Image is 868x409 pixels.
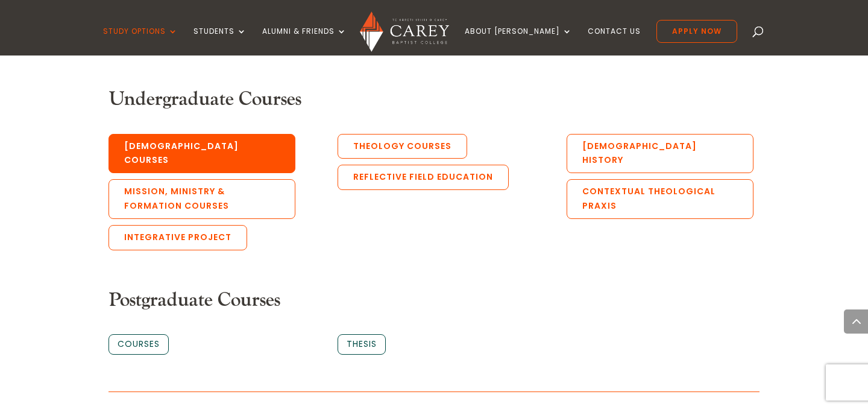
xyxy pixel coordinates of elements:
[567,179,753,219] a: Contextual Theological Praxis
[567,134,753,174] a: [DEMOGRAPHIC_DATA] History
[338,334,386,355] a: Thesis
[262,27,347,55] a: Alumni & Friends
[108,88,759,117] h3: Undergraduate Courses
[108,225,247,250] a: Integrative Project
[103,27,178,55] a: Study Options
[108,134,295,174] a: [DEMOGRAPHIC_DATA] Courses
[338,134,467,159] a: Theology Courses
[338,165,509,190] a: Reflective Field Education
[108,289,759,318] h3: Postgraduate Courses
[108,179,295,219] a: Mission, Ministry & Formation Courses
[656,20,737,43] a: Apply Now
[108,334,169,355] a: Courses
[588,27,641,55] a: Contact Us
[465,27,572,55] a: About [PERSON_NAME]
[360,11,448,52] img: Carey Baptist College
[193,27,247,55] a: Students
